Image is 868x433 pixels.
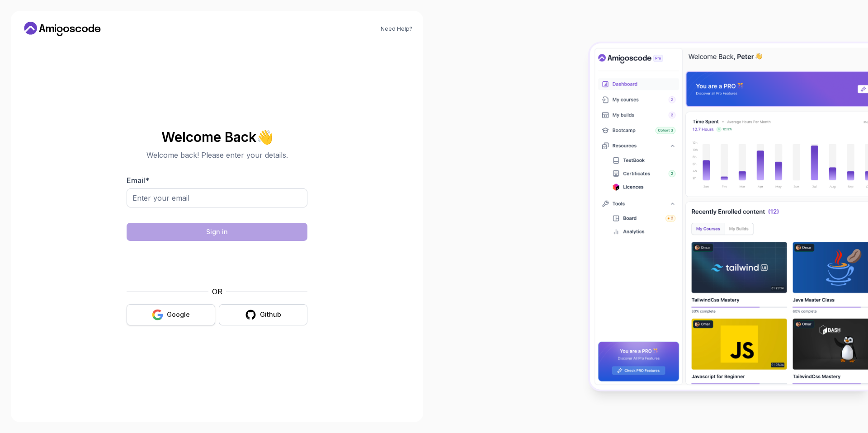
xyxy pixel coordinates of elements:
[260,310,281,319] div: Github
[22,22,103,36] a: Home link
[149,246,285,281] iframe: Widget containing checkbox for hCaptcha security challenge
[381,25,412,33] a: Need Help?
[167,310,190,319] div: Google
[127,176,149,185] label: Email *
[127,304,215,325] button: Google
[127,188,307,207] input: Enter your email
[590,43,868,390] img: Amigoscode Dashboard
[127,150,307,160] p: Welcome back! Please enter your details.
[219,304,307,325] button: Github
[127,130,307,144] h2: Welcome Back
[255,128,274,145] span: 👋
[212,286,222,297] p: OR
[127,223,307,241] button: Sign in
[206,227,228,236] div: Sign in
